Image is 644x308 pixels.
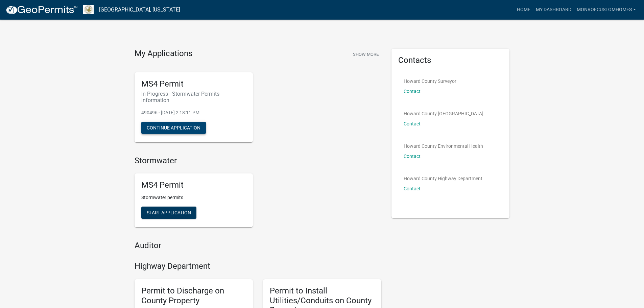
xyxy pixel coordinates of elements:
[141,207,196,219] button: Start Application
[574,3,639,16] a: MonroeCustomHomes
[404,111,483,116] p: Howard County [GEOGRAPHIC_DATA]
[83,5,94,14] img: Howard County, Indiana
[141,180,246,190] h5: MS4 Permit
[135,49,192,59] h4: My Applications
[147,210,191,215] span: Start Application
[404,144,483,148] p: Howard County Environmental Health
[404,89,421,94] a: Contact
[141,79,246,89] h5: MS4 Permit
[404,79,456,84] p: Howard County Surveyor
[141,109,246,116] p: 490496 - [DATE] 2:18:11 PM
[135,261,381,271] h4: Highway Department
[404,121,421,126] a: Contact
[141,122,206,134] button: Continue Application
[350,49,381,60] button: Show More
[404,176,482,181] p: Howard County Highway Department
[135,241,381,251] h4: Auditor
[141,194,246,201] p: Stormwater permits
[99,4,180,16] a: [GEOGRAPHIC_DATA], [US_STATE]
[533,3,574,16] a: My Dashboard
[135,156,381,166] h4: Stormwater
[141,286,246,306] h5: Permit to Discharge on County Property
[141,91,246,103] h6: In Progress - Stormwater Permits Information
[398,55,503,65] h5: Contacts
[514,3,533,16] a: Home
[404,186,421,191] a: Contact
[404,153,421,159] a: Contact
